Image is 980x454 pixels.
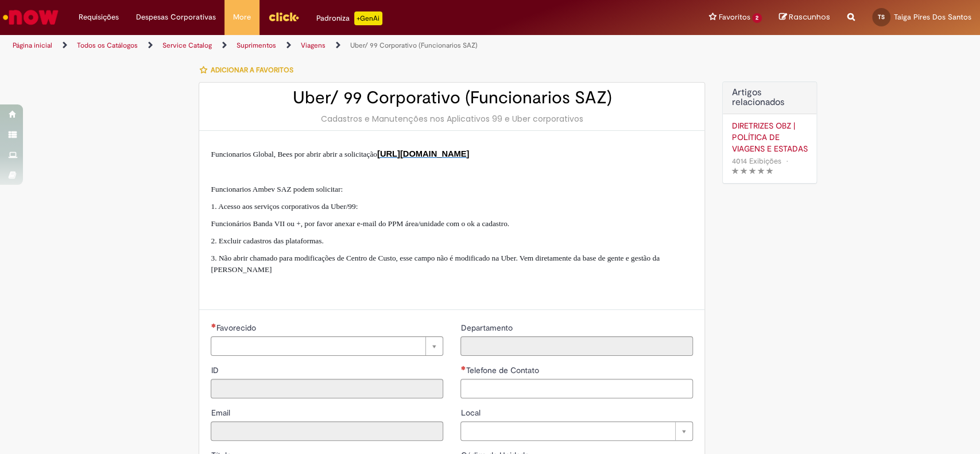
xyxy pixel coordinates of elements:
[77,41,138,50] a: Todos os Catálogos
[211,202,358,211] span: 1. Acesso aos serviços corporativos da Uber/99:
[211,88,693,107] h2: Uber/ 99 Corporativo (Funcionarios SAZ)
[460,336,693,356] input: Departamento
[377,149,469,158] a: [URL][DOMAIN_NAME]
[216,323,258,333] span: Necessários - Favorecido
[460,323,514,333] span: Somente leitura - Departamento
[460,366,466,370] span: Obrigatório Preenchido
[211,323,216,328] span: Necessários
[9,35,645,56] ul: Trilhas de página
[1,6,60,29] img: ServiceNow
[779,12,830,23] a: Rascunhos
[789,11,830,22] span: Rascunhos
[211,150,471,158] span: Funcionarios Global, Bees por abrir abrir a solicitação
[13,41,52,50] a: Página inicial
[354,11,382,25] p: +GenAi
[268,8,299,25] img: click_logo_yellow_360x200.png
[731,156,781,166] span: 4014 Exibições
[316,11,382,25] div: Padroniza
[211,336,443,356] a: Limpar campo Favorecido
[162,41,212,50] a: Service Catalog
[211,365,220,375] span: Somente leitura - ID
[211,113,693,125] div: Cadastros e Manutenções nos Aplicativos 99 e Uber corporativos
[211,254,659,274] span: 3. Não abrir chamado para modificações de Centro de Custo, esse campo não é modificado na Uber. V...
[752,13,762,23] span: 2
[460,322,514,333] label: Somente leitura - Departamento
[350,41,478,50] a: Uber/ 99 Corporativo (Funcionarios SAZ)
[783,153,790,169] span: •
[460,379,693,398] input: Telefone de Contato
[136,11,216,23] span: Despesas Corporativas
[466,365,541,375] span: Telefone de Contato
[894,12,971,22] span: Taiga Pires Dos Santos
[301,41,326,50] a: Viagens
[460,421,693,441] a: Limpar campo Local
[878,13,885,21] span: TS
[237,41,276,50] a: Suprimentos
[731,88,808,108] h3: Artigos relacionados
[731,120,808,154] a: DIRETRIZES OBZ | POLÍTICA DE VIAGENS E ESTADAS
[211,364,220,376] label: Somente leitura - ID
[211,219,509,228] span: Funcionários Banda VII ou +, por favor anexar e-mail do PPM área/unidade com o ok a cadastro.
[199,58,299,82] button: Adicionar a Favoritos
[211,185,343,193] span: Funcionarios Ambev SAZ podem solicitar:
[233,11,251,23] span: More
[210,65,293,75] span: Adicionar a Favoritos
[79,11,119,23] span: Requisições
[211,421,443,441] input: Email
[211,236,323,245] span: 2. Excluir cadastros das plataformas.
[718,11,750,23] span: Favoritos
[211,407,232,418] label: Somente leitura - Email
[460,408,482,418] span: Local
[211,408,232,418] span: Somente leitura - Email
[211,379,443,398] input: ID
